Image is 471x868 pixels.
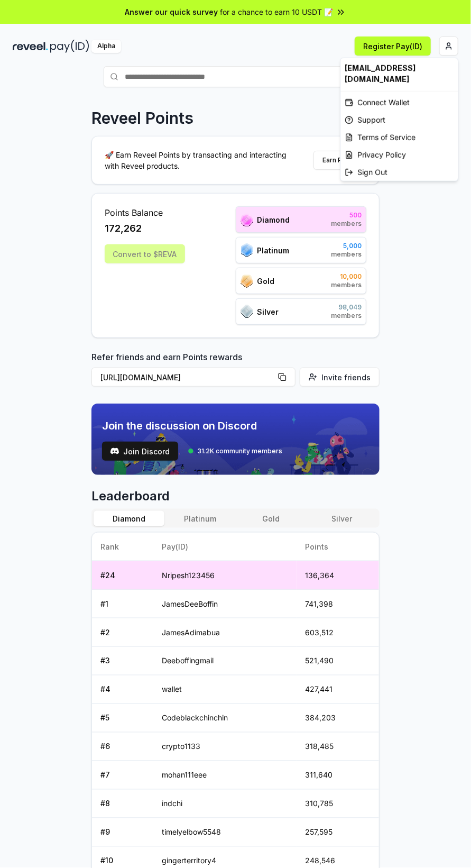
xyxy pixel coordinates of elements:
a: Privacy Policy [340,146,458,163]
div: [EMAIL_ADDRESS][DOMAIN_NAME] [340,58,458,89]
div: Connect Wallet [340,94,458,111]
a: Terms of Service [340,129,458,146]
a: Support [340,111,458,129]
div: Sign Out [340,163,458,181]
